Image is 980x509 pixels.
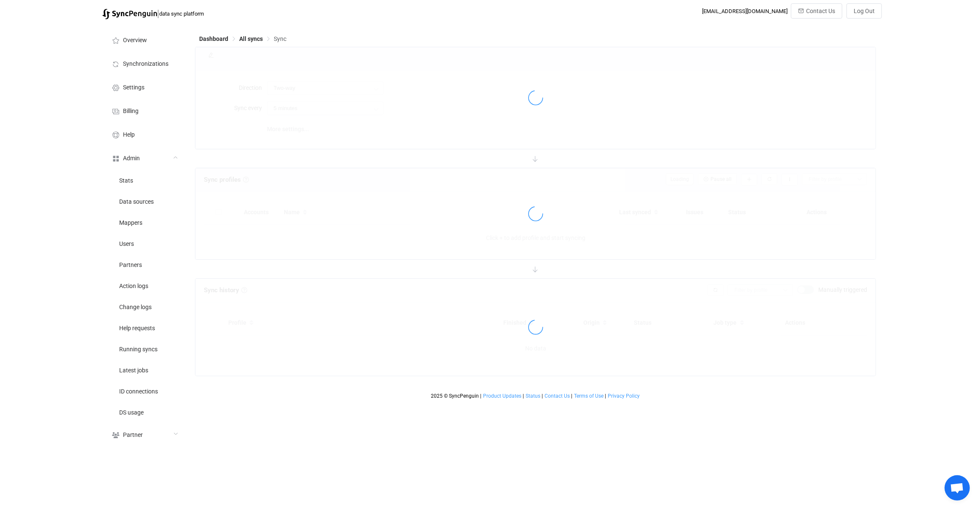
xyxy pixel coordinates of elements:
[102,401,187,423] a: DS usage
[483,393,522,399] a: Product Updates
[119,409,144,416] span: DS usage
[574,393,603,399] span: Terms of Use
[102,296,187,317] a: Change logs
[846,3,882,19] button: Log Out
[199,36,286,42] div: Breadcrumb
[481,393,482,399] span: |
[123,108,139,115] span: Billing
[702,8,788,14] div: [EMAIL_ADDRESS][DOMAIN_NAME]
[102,75,187,99] a: Settings
[102,122,187,146] a: Help
[102,338,187,359] a: Running syncs
[123,155,140,162] span: Admin
[526,393,540,399] span: Status
[239,35,263,42] span: All syncs
[119,178,133,184] span: Stats
[854,8,875,14] span: Log Out
[123,61,168,67] span: Synchronizations
[123,84,144,91] span: Settings
[102,233,187,254] a: Users
[123,432,143,439] span: Partner
[431,393,479,399] span: 2025 © SyncPenguin
[102,380,187,401] a: ID connections
[102,99,187,122] a: Billing
[571,393,573,399] span: |
[544,393,570,399] a: Contact Us
[102,359,187,380] a: Latest jobs
[102,51,187,75] a: Synchronizations
[119,367,148,374] span: Latest jobs
[102,191,187,212] a: Data sources
[605,393,606,399] span: |
[791,3,842,19] button: Contact Us
[102,8,204,19] a: |data sync platform
[542,393,543,399] span: |
[119,283,148,290] span: Action logs
[525,393,541,399] a: Status
[102,275,187,296] a: Action logs
[102,212,187,233] a: Mappers
[123,37,147,44] span: Overview
[607,393,640,399] a: Privacy Policy
[119,346,158,353] span: Running syncs
[157,8,159,19] span: |
[102,254,187,275] a: Partners
[806,8,835,14] span: Contact Us
[119,199,154,205] span: Data sources
[545,393,570,399] span: Contact Us
[159,11,204,17] span: data sync platform
[119,241,134,248] span: Users
[119,388,158,395] span: ID connections
[523,393,524,399] span: |
[102,28,187,51] a: Overview
[119,262,142,269] span: Partners
[123,132,135,138] span: Help
[574,393,604,399] a: Terms of Use
[119,304,152,311] span: Change logs
[119,325,155,332] span: Help requests
[119,220,142,226] span: Mappers
[102,317,187,338] a: Help requests
[199,35,228,42] span: Dashboard
[945,475,970,501] a: Open chat
[274,35,286,42] span: Sync
[608,393,640,399] span: Privacy Policy
[102,170,187,191] a: Stats
[102,9,157,19] img: syncpenguin.svg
